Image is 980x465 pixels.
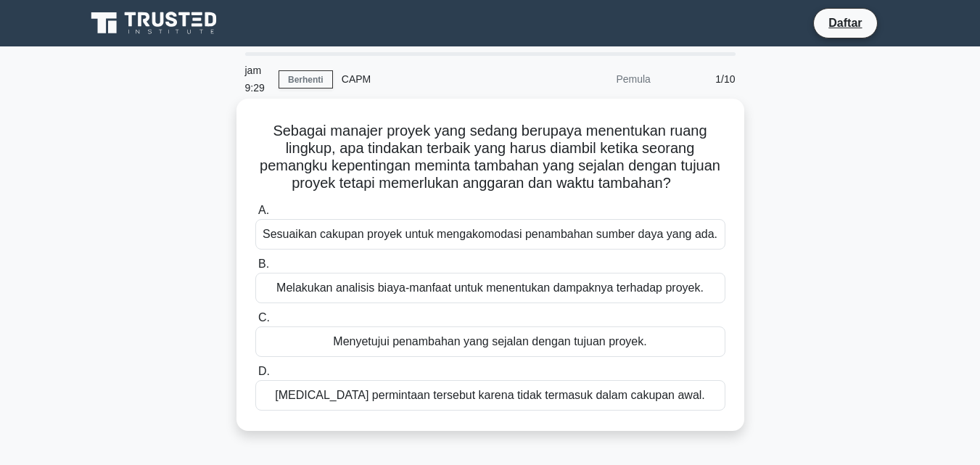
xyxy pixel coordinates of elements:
[263,228,717,240] font: Sesuaikan cakupan proyek untuk mengakomodasi penambahan sumber daya yang ada.
[260,123,720,191] font: Sebagai manajer proyek yang sedang berupaya menentukan ruang lingkup, apa tindakan terbaik yang h...
[258,311,270,324] font: C.
[288,75,324,85] font: Berhenti
[279,70,333,89] a: Berhenti
[333,335,646,347] font: Menyetujui penambahan yang sejalan dengan tujuan proyek.
[275,389,705,401] font: [MEDICAL_DATA] permintaan tersebut karena tidak termasuk dalam cakupan awal.
[342,73,371,85] font: CAPM
[828,17,862,29] font: Daftar
[258,365,270,377] font: D.
[820,14,870,32] a: Daftar
[245,65,265,94] font: jam 9:29
[276,281,704,294] font: Melakukan analisis biaya-manfaat untuk menentukan dampaknya terhadap proyek.
[258,258,269,270] font: B.
[616,73,650,85] font: Pemula
[715,73,735,85] font: 1/10
[258,204,269,216] font: A.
